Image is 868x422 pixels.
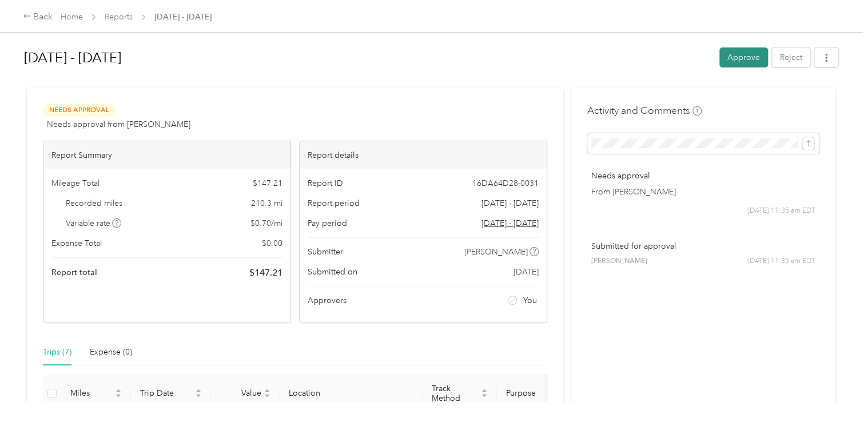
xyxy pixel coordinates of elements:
span: caret-down [264,392,270,399]
button: Approve [719,47,768,67]
th: Location [280,375,423,413]
span: You [523,294,537,306]
span: 16DA64D28-0031 [472,177,539,189]
span: Track Method [432,384,479,403]
a: Reports [105,12,133,22]
span: Submitter [308,246,343,258]
span: Approvers [308,294,347,306]
span: $ 0.70 / mi [250,217,282,229]
span: Needs approval from [PERSON_NAME] [47,118,190,130]
p: Needs approval [591,170,815,182]
span: caret-up [481,387,488,394]
th: Track Method [423,375,497,413]
p: From [PERSON_NAME] [591,186,815,198]
span: [DATE] - [DATE] [481,197,539,209]
span: Expense Total [51,237,102,249]
span: caret-up [264,387,270,394]
span: caret-up [195,387,202,394]
span: caret-down [115,392,122,399]
span: $ 0.00 [262,237,282,249]
span: Variable rate [66,217,122,229]
span: [PERSON_NAME] [464,246,528,258]
span: Pay period [308,217,347,229]
span: Value [220,388,261,398]
span: [DATE] - [DATE] [154,11,212,23]
span: $ 147.21 [249,266,282,280]
div: Expense (0) [90,346,132,359]
span: Mileage Total [51,177,99,189]
span: caret-up [115,387,122,394]
div: Report details [300,141,547,169]
div: Back [23,10,53,24]
a: Home [61,12,83,22]
th: Trip Date [131,375,211,413]
span: [DATE] 11:35 am EDT [747,206,815,216]
span: [DATE] [513,266,539,278]
span: Report total [51,266,97,278]
span: Report period [308,197,360,209]
span: $ 147.21 [253,177,282,189]
th: Purpose [497,375,583,413]
span: Report ID [308,177,343,189]
span: Needs Approval [43,103,115,117]
span: Purpose [506,388,564,398]
span: caret-down [195,392,202,399]
span: Go to pay period [481,217,539,229]
div: Report Summary [43,141,290,169]
span: Miles [70,388,113,398]
th: Miles [61,375,131,413]
span: 210.3 mi [251,197,282,209]
h1: Aug 1 - 31, 2025 [24,44,711,71]
div: Trips (7) [43,346,71,359]
span: [DATE] 11:35 am EDT [747,256,815,266]
iframe: Everlance-gr Chat Button Frame [804,358,868,422]
th: Value [211,375,280,413]
span: caret-down [481,392,488,399]
span: [PERSON_NAME] [591,256,647,266]
span: Submitted on [308,266,357,278]
h4: Activity and Comments [587,103,702,118]
span: Recorded miles [66,197,122,209]
span: Trip Date [140,388,193,398]
button: Reject [772,47,810,67]
p: Submitted for approval [591,240,815,252]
